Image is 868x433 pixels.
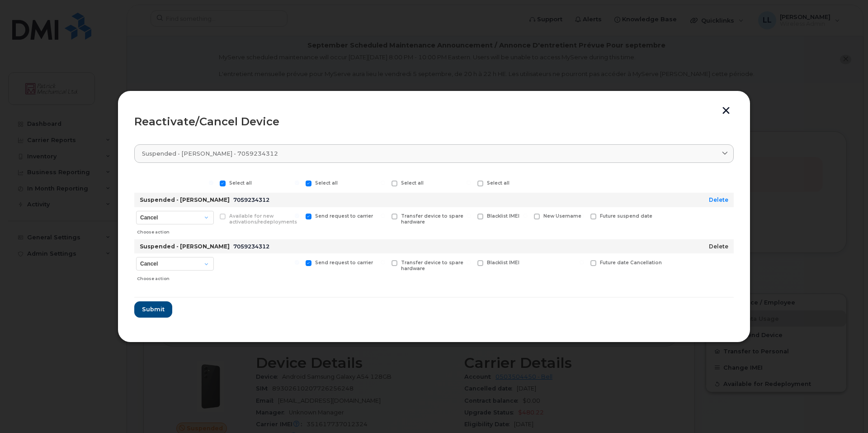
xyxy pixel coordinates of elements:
[467,214,471,218] input: Blacklist IMEI
[381,181,385,185] input: Select all
[134,116,734,127] div: Reactivate/Cancel Device
[229,213,297,225] span: Available for new activations/redeployments
[401,180,424,186] span: Select all
[233,196,269,203] span: 7059234312
[580,260,584,265] input: Future date Cancellation
[467,181,471,185] input: Select all
[543,213,581,219] span: New Username
[295,260,299,265] input: Send request to carrier
[134,144,734,163] a: Suspended - [PERSON_NAME] - 7059234312
[523,214,528,218] input: New Username
[315,260,373,266] span: Send request to carrier
[487,213,519,219] span: Blacklist IMEI
[401,213,463,225] span: Transfer device to spare hardware
[140,243,230,250] strong: Suspended - [PERSON_NAME]
[140,196,230,203] strong: Suspended - [PERSON_NAME]
[580,214,584,218] input: Future suspend date
[137,225,214,236] div: Choose action
[134,301,172,318] button: Submit
[142,305,165,314] span: Submit
[401,260,463,271] span: Transfer device to spare hardware
[709,243,728,250] a: Delete
[295,181,299,185] input: Select all
[600,213,652,219] span: Future suspend date
[137,271,214,282] div: Choose action
[315,180,338,186] span: Select all
[315,213,373,219] span: Send request to carrier
[142,149,278,158] span: Suspended - [PERSON_NAME] - 7059234312
[229,180,252,186] span: Select all
[295,214,299,218] input: Send request to carrier
[600,260,662,266] span: Future date Cancellation
[709,196,728,203] a: Delete
[209,214,213,218] input: Available for new activations/redeployments
[209,181,213,185] input: Select all
[233,243,269,250] span: 7059234312
[487,180,509,186] span: Select all
[381,260,385,265] input: Transfer device to spare hardware
[381,214,385,218] input: Transfer device to spare hardware
[467,260,471,265] input: Blacklist IMEI
[487,260,519,266] span: Blacklist IMEI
